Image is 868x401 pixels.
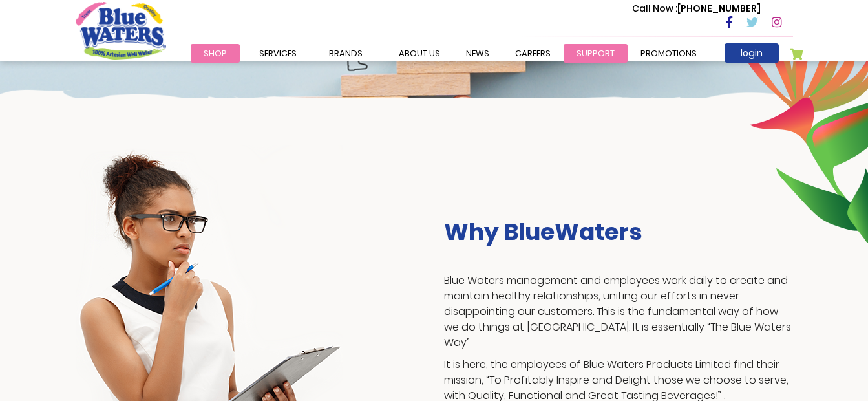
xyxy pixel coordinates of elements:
[632,2,677,15] span: Call Now :
[736,9,868,243] img: career-intro-leaves.png
[725,43,779,63] a: login
[204,47,227,60] span: Shop
[386,44,453,63] a: about us
[259,47,297,60] span: Services
[628,44,710,63] a: Promotions
[329,47,363,60] span: Brands
[444,273,793,351] p: Blue Waters management and employees work daily to create and maintain healthy relationships, uni...
[76,2,166,59] a: store logo
[453,44,502,63] a: News
[564,44,628,63] a: support
[444,218,793,246] h3: Why BlueWaters
[502,44,564,63] a: careers
[632,2,761,16] p: [PHONE_NUMBER]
